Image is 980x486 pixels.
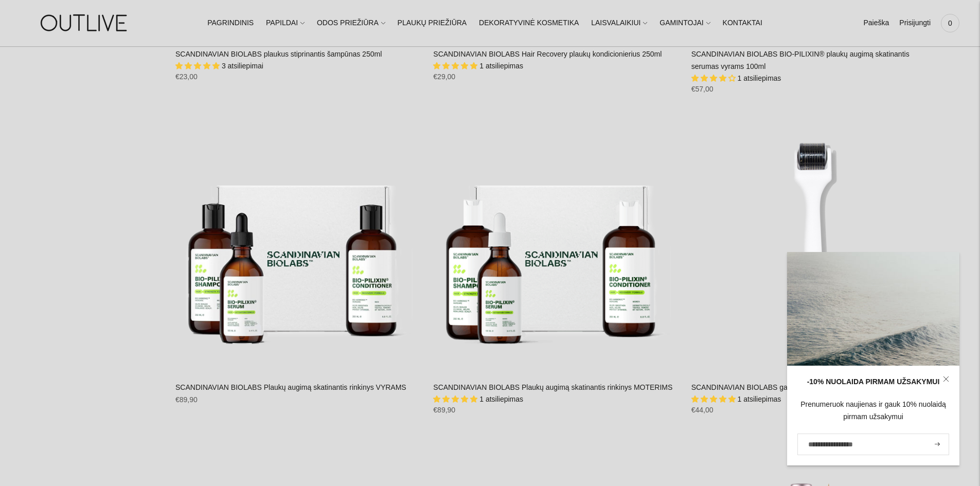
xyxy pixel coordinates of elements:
a: SCANDINAVIAN BIOLABS plaukus stiprinantis šampūnas 250ml [175,50,382,58]
a: PAGRINDINIS [207,12,254,34]
span: €44,00 [691,406,714,414]
a: LAISVALAIKIUI [591,12,647,34]
span: 1 atsiliepimas [479,62,523,70]
span: 3 atsiliepimai [222,62,263,70]
span: 5.00 stars [433,395,479,403]
a: Prisijungti [899,12,931,34]
a: 0 [941,12,959,34]
a: SCANDINAVIAN BIOLABS Plaukų augimą skatinantis rinkinys MOTERIMS [433,383,672,391]
a: Paieška [863,12,889,34]
div: -10% NUOLAIDA PIRMAM UŽSAKYMUI [797,376,949,388]
span: €89,90 [175,395,198,404]
a: ODOS PRIEŽIŪRA [317,12,385,34]
span: 5.00 stars [691,395,738,403]
a: GAMINTOJAI [660,12,710,34]
span: 1 atsiliepimas [738,74,781,82]
span: 5.00 stars [175,62,222,70]
span: €29,00 [433,73,455,81]
span: 4.00 stars [691,74,738,82]
a: SCANDINAVIAN BIOLABS Hair Recovery plaukų kondicionierius 250ml [433,50,662,58]
span: 1 atsiliepimas [479,395,523,403]
a: SCANDINAVIAN BIOLABS Plaukų augimą skatinantis rinkinys VYRAMS [175,123,423,371]
a: SCANDINAVIAN BIOLABS galvos odos aktyvavymo volelis [691,383,880,391]
img: OUTLIVE [21,5,149,41]
span: €89,90 [433,406,455,414]
span: €23,00 [175,73,198,81]
a: SCANDINAVIAN BIOLABS galvos odos aktyvavymo volelis [691,123,939,371]
div: Prenumeruok naujienas ir gauk 10% nuolaidą pirmam užsakymui [797,399,949,423]
a: SCANDINAVIAN BIOLABS Plaukų augimą skatinantis rinkinys MOTERIMS [433,123,681,371]
a: KONTAKTAI [723,12,762,34]
span: 0 [943,16,957,30]
a: SCANDINAVIAN BIOLABS Plaukų augimą skatinantis rinkinys VYRAMS [175,383,406,391]
a: DEKORATYVINĖ KOSMETIKA [479,12,579,34]
span: 1 atsiliepimas [738,395,781,403]
a: PAPILDAI [266,12,305,34]
span: 5.00 stars [433,62,479,70]
span: €57,00 [691,85,714,93]
a: SCANDINAVIAN BIOLABS BIO-PILIXIN® plaukų augimą skatinantis serumas vyrams 100ml [691,50,910,70]
a: PLAUKŲ PRIEŽIŪRA [398,12,467,34]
